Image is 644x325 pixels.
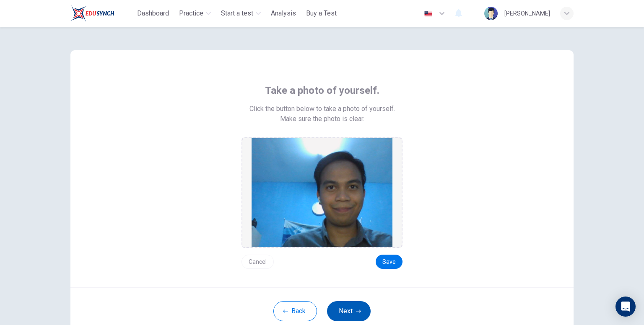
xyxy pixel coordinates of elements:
span: Make sure the photo is clear. [280,114,364,124]
img: ELTC logo [70,5,114,22]
button: Cancel [241,255,274,269]
button: Dashboard [134,6,172,21]
img: en [423,10,434,17]
button: Analysis [267,6,299,21]
img: preview screemshot [252,138,392,247]
span: Take a photo of yourself. [265,84,379,97]
span: Start a test [221,8,253,18]
button: Next [327,301,371,321]
div: Open Intercom Messenger [615,297,636,317]
span: Analysis [271,8,296,18]
div: [PERSON_NAME] [504,8,550,18]
img: Profile picture [484,7,498,20]
button: Start a test [218,6,264,21]
span: Dashboard [137,8,169,18]
span: Practice [179,8,203,18]
span: Click the button below to take a photo of yourself. [249,104,395,114]
button: Save [376,255,402,269]
button: Practice [176,6,214,21]
a: ELTC logo [70,5,134,22]
button: Buy a Test [303,6,340,21]
span: Buy a Test [306,8,337,18]
button: Back [273,301,317,321]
